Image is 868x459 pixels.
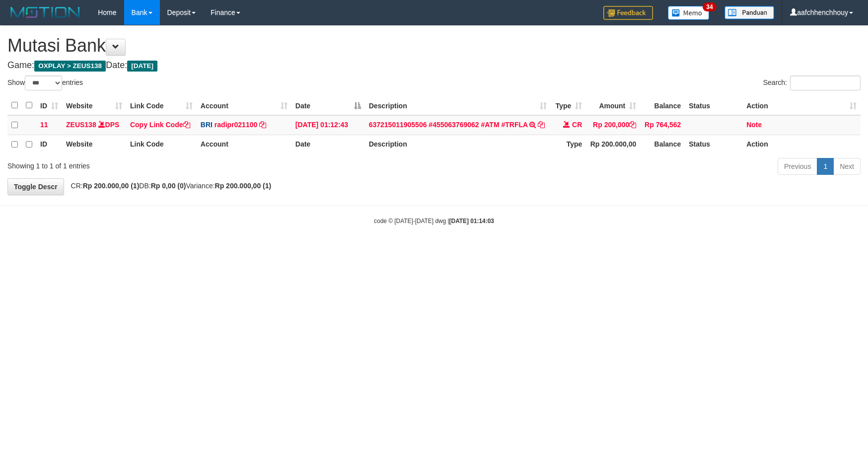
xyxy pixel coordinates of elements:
[449,218,494,225] strong: [DATE] 01:14:03
[7,36,861,56] h1: Mutasi Bank
[197,96,291,115] th: Account: activate to sort column ascending
[291,115,365,135] td: [DATE] 01:12:43
[586,115,640,135] td: Rp 200,000
[259,121,266,129] a: Copy radipr021100 to clipboard
[7,76,83,90] label: Show entries
[640,96,685,115] th: Balance
[215,121,257,129] a: radipr021100
[365,96,551,115] th: Description: activate to sort column ascending
[551,96,586,115] th: Type: activate to sort column ascending
[763,76,861,90] label: Search:
[790,76,861,90] input: Search:
[62,115,126,135] td: DPS
[629,121,636,129] a: Copy Rp 200,000 to clipboard
[66,121,96,129] a: ZEUS138
[833,158,861,175] a: Next
[7,157,354,171] div: Showing 1 to 1 of 1 entries
[724,6,774,19] img: panduan.png
[66,182,272,190] span: CR: DB: Variance:
[817,158,834,175] a: 1
[538,121,545,129] a: Copy 637215011905506 #455063769062 #ATM #TRFLA to clipboard
[291,135,365,154] th: Date
[7,61,861,71] h4: Game: Date:
[668,6,710,20] img: Button%20Memo.svg
[7,178,64,195] a: Toggle Descr
[62,135,126,154] th: Website
[746,121,762,129] a: Note
[586,135,640,154] th: Rp 200.000,00
[36,135,62,154] th: ID
[685,135,742,154] th: Status
[127,61,157,72] span: [DATE]
[62,96,126,115] th: Website: activate to sort column ascending
[374,218,494,225] small: code © [DATE]-[DATE] dwg |
[291,96,365,115] th: Date: activate to sort column descending
[640,135,685,154] th: Balance
[34,61,106,72] span: OXPLAY > ZEUS138
[126,96,197,115] th: Link Code: activate to sort column ascending
[365,135,551,154] th: Description
[197,135,291,154] th: Account
[703,2,716,11] span: 34
[742,135,861,154] th: Action
[201,121,213,129] span: BRI
[130,121,190,129] a: Copy Link Code
[36,96,62,115] th: ID: activate to sort column ascending
[640,115,685,135] td: Rp 764,562
[215,182,272,190] strong: Rp 200.000,00 (1)
[685,96,742,115] th: Status
[83,182,140,190] strong: Rp 200.000,00 (1)
[778,158,817,175] a: Previous
[151,182,186,190] strong: Rp 0,00 (0)
[369,121,528,129] a: 637215011905506 #455063769062 #ATM #TRFLA
[7,5,83,20] img: MOTION_logo.png
[25,76,62,90] select: Showentries
[572,121,582,129] span: CR
[551,135,586,154] th: Type
[603,6,653,20] img: Feedback.jpg
[586,96,640,115] th: Amount: activate to sort column ascending
[742,96,861,115] th: Action: activate to sort column ascending
[126,135,197,154] th: Link Code
[40,121,48,129] span: 11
